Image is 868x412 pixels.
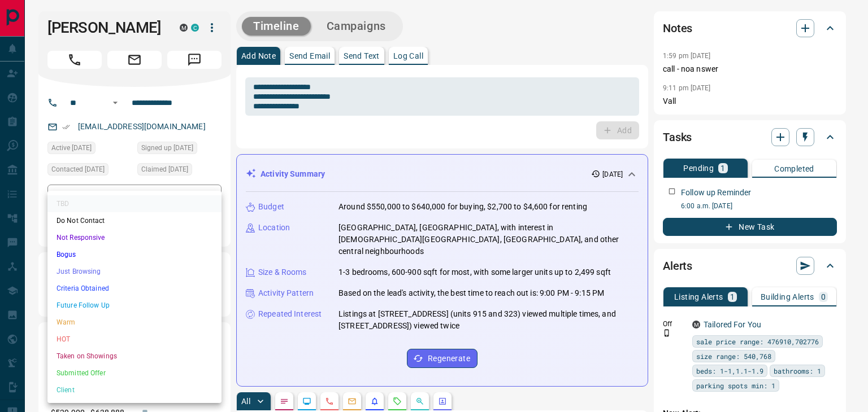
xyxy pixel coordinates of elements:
[47,212,222,229] li: Do Not Contact
[47,365,222,382] li: Submitted Offer
[47,246,222,263] li: Bogus
[47,297,222,314] li: Future Follow Up
[47,382,222,398] li: Client
[47,263,222,280] li: Just Browsing
[47,348,222,365] li: Taken on Showings
[47,314,222,331] li: Warm
[47,229,222,246] li: Not Responsive
[47,331,222,348] li: HOT
[47,280,222,297] li: Criteria Obtained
